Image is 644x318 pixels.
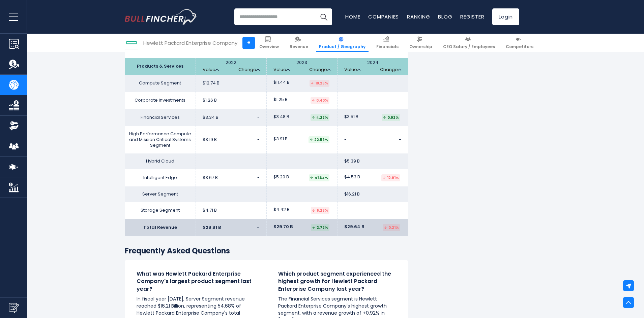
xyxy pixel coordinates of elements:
[311,97,329,104] div: 0.40%
[143,39,237,47] div: Hewlett Packard Enterprise Company
[203,115,218,120] span: $3.34 B
[137,270,255,293] h4: What was Hewlett Packard Enterprise Company's largest product segment last year?
[380,67,401,73] a: Change
[344,158,360,164] span: $5.39 B
[309,174,329,181] div: 41.64%
[399,97,401,103] span: -
[382,114,400,121] div: 0.92%
[273,207,290,213] span: $4.42 B
[203,80,219,86] span: $12.74 B
[310,80,329,87] div: 10.25%
[259,44,279,49] span: Overview
[273,224,293,230] span: $29.70 B
[344,208,347,213] span: -
[125,126,196,153] td: High Performance Compute and Mission Critical Systems Segment
[344,174,360,180] span: $4.53 B
[242,37,255,49] a: +
[203,158,205,164] span: -
[125,186,196,202] td: Server Segment
[125,153,196,169] td: Hybrid Cloud
[273,158,276,164] span: -
[440,34,498,52] a: CEO Salary / Employees
[125,202,196,219] td: Storage Segment
[376,44,399,49] span: Financials
[506,44,533,49] span: Competitors
[125,36,138,49] img: HPE logo
[203,137,217,143] span: $3.19 B
[125,246,408,256] h3: Frequently Asked Questions
[319,44,365,49] span: Product / Geography
[438,13,452,20] a: Blog
[315,8,332,25] button: Search
[311,114,329,121] div: 4.22%
[399,158,401,164] span: -
[344,114,358,120] span: $3.51 B
[373,34,402,52] a: Financials
[368,13,399,20] a: Companies
[328,158,330,164] span: -
[273,136,288,142] span: $3.91 B
[273,174,289,180] span: $5.20 B
[273,191,276,197] span: -
[125,58,196,75] th: Products & Services
[257,136,260,143] span: -
[278,270,396,293] h4: Which product segment experienced the highest growth for Hewlett Packard Enterprise Company last ...
[203,225,221,231] span: $28.91 B
[203,191,205,197] span: -
[273,80,290,85] span: $11.44 B
[257,224,260,231] span: -
[460,13,484,20] a: Register
[273,67,290,73] a: Value
[406,34,435,52] a: Ownership
[257,174,260,181] span: -
[203,67,219,73] a: Value
[344,67,360,73] a: Value
[9,121,19,131] img: Ownership
[344,224,364,230] span: $29.64 B
[309,136,329,143] div: 22.59%
[125,75,196,92] td: Compute Segment
[344,137,347,143] span: -
[203,208,217,213] span: $4.71 B
[125,219,196,236] td: Total Revenue
[328,191,330,197] span: -
[316,34,369,52] a: Product / Geography
[203,175,218,181] span: $3.67 B
[381,174,400,181] div: 12.91%
[399,207,401,213] span: -
[311,224,329,231] div: 2.72%
[203,98,217,103] span: $1.26 B
[125,9,197,25] a: Go to homepage
[407,13,430,20] a: Ranking
[257,80,260,86] span: -
[344,98,347,103] span: -
[257,207,260,213] span: -
[125,9,198,25] img: Bullfincher logo
[383,224,400,231] div: 0.21%
[196,58,266,75] th: 2022
[399,136,401,143] span: -
[409,44,432,49] span: Ownership
[344,80,347,86] span: -
[290,44,308,49] span: Revenue
[256,34,282,52] a: Overview
[345,13,360,20] a: Home
[399,191,401,197] span: -
[287,34,311,52] a: Revenue
[266,58,337,75] th: 2023
[257,97,260,103] span: -
[443,44,495,49] span: CEO Salary / Employees
[125,109,196,126] td: Financial Services
[273,97,288,103] span: $1.25 B
[273,114,289,120] span: $3.48 B
[125,92,196,109] td: Corporate Investments
[311,207,329,214] div: 6.28%
[344,191,360,197] span: $16.21 B
[492,8,519,25] a: Login
[309,67,330,73] a: Change
[503,34,536,52] a: Competitors
[257,158,260,164] span: -
[125,169,196,186] td: Intelligent Edge
[257,114,260,120] span: -
[399,80,401,86] span: -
